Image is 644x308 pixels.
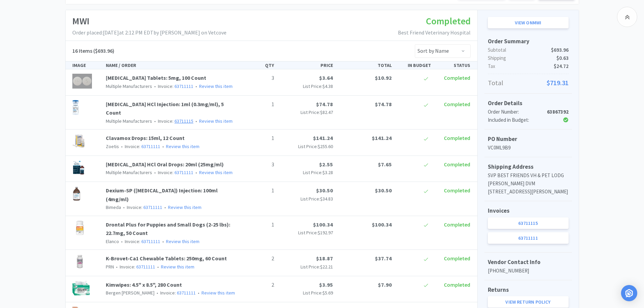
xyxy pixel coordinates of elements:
p: 3 [240,160,274,169]
img: 8a340eb6b51d43a4a1deb56ddc061e32_10162.png [72,281,90,295]
a: Dexium-SP ([MEDICAL_DATA]) Injection: 100ml (4mg/ml) [106,187,218,203]
span: $7.90 [378,281,392,288]
a: 63711111 [141,238,160,244]
p: 3 [240,74,274,82]
span: $37.74 [375,255,392,262]
a: 63711111 [177,290,196,296]
span: $100.34 [313,221,333,228]
span: $18.87 [316,255,333,262]
a: Drontal Plus for Puppies and Small Dogs (2-25 lbs): 22.7mg, 50 Count [106,221,230,237]
span: $3.28 [323,169,333,175]
a: 63711111 [141,143,160,149]
span: • [194,83,198,89]
span: $2.55 [319,161,333,168]
span: Bergen [PERSON_NAME] [106,290,154,296]
h5: Vendor Contact Info [488,258,569,267]
span: Completed [444,101,470,108]
span: $10.92 [375,74,392,81]
img: bcb2859416ee478593085acbd13edb53_118.png [72,134,85,149]
span: Multiple Manufacturers [106,169,152,175]
a: Review this item [199,83,233,89]
span: • [156,290,159,296]
span: 16 Items [72,47,92,54]
div: Included in Budget: [488,116,542,124]
p: List Price: [280,229,333,236]
span: $30.50 [316,187,333,194]
p: Best Friend Veterinary Hospital [398,28,471,37]
span: • [122,204,126,210]
p: 2 [240,281,274,289]
a: K-Brovet-Ca1 Chewable Tablets: 250mg, 60 Count [106,255,227,262]
span: $74.78 [375,101,392,108]
span: Completed [444,135,470,141]
a: 63711111 [174,83,193,89]
div: IMAGE [70,62,103,69]
p: Total [488,77,569,88]
a: Review this item [166,238,199,244]
p: 1 [240,100,274,109]
span: $3.64 [319,74,333,81]
p: 1 [240,220,274,229]
span: $5.69 [323,290,333,296]
span: Multiple Manufacturers [106,83,152,89]
span: Zoetis [106,143,119,149]
p: [PHONE_NUMBER] [488,267,569,275]
span: • [163,204,167,210]
span: • [120,238,124,244]
span: • [153,83,157,89]
span: $4.38 [323,83,333,89]
span: Completed [426,15,471,27]
h5: Invoices [488,206,569,215]
span: Invoice: [114,264,155,270]
span: • [161,143,165,149]
div: TOTAL [336,62,395,69]
span: PRN [106,264,114,270]
span: Completed [444,74,470,81]
span: Invoice: [152,169,193,175]
span: $0.63 [556,54,569,62]
a: 63711115 [488,217,569,229]
a: View onMWI [488,17,569,28]
span: $719.31 [547,77,569,88]
p: List Price: [280,169,333,176]
span: • [120,143,124,149]
span: • [194,169,198,175]
span: Multiple Manufacturers [106,118,152,124]
p: Order placed: [DATE] at 2:12 PM EDT by [PERSON_NAME] on Vetcove [72,28,226,37]
p: List Price: [280,263,333,270]
p: List Price: [280,82,333,90]
span: $141.24 [313,135,333,141]
span: Invoice: [119,238,160,244]
a: 63711111 [143,204,162,210]
p: Shipping [488,54,569,62]
span: Invoice: [154,290,196,296]
span: • [161,238,165,244]
h5: Shipping Address [488,162,569,171]
span: Completed [444,281,470,288]
span: $30.50 [375,187,392,194]
span: Completed [444,255,470,262]
h5: ($693.96) [72,47,114,55]
p: SVP BEST FRIENDS VH & PET LODG [PERSON_NAME] DVM [STREET_ADDRESS][PERSON_NAME] [488,171,569,196]
p: List Price: [280,289,333,297]
a: Review this item [199,169,233,175]
a: [MEDICAL_DATA] HCl Injection: 1ml (0.3mg/ml), 5 Count [106,101,224,116]
img: ac1e1ef4c333418c8f1237bb6f77bdfb_6480.png [72,186,81,201]
span: $141.24 [372,135,392,141]
a: 63711111 [488,232,569,244]
p: Tax [488,62,569,70]
div: QTY [238,62,277,69]
span: $7.65 [378,161,392,168]
span: $74.78 [316,101,333,108]
a: Review this item [199,118,233,124]
span: • [153,118,157,124]
div: STATUS [434,62,473,69]
a: [MEDICAL_DATA] Tablets: 5mg, 100 Count [106,74,206,81]
div: Open Intercom Messenger [621,285,637,301]
h1: MWI [72,14,226,29]
span: Completed [444,187,470,194]
span: $82.47 [320,109,333,115]
a: View Return Policy [488,296,569,308]
p: List Price: [280,143,333,150]
span: Invoice: [152,118,193,124]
